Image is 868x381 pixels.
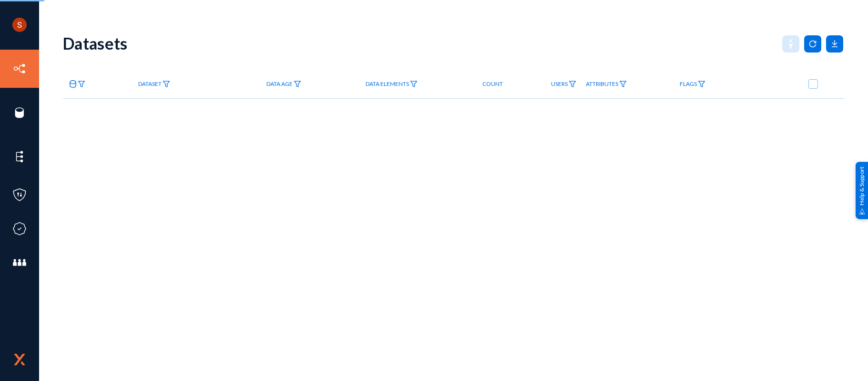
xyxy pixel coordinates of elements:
img: icon-members.svg [12,255,27,270]
img: icon-policies.svg [12,188,27,202]
img: icon-filter.svg [410,81,418,87]
a: Users [546,76,581,93]
a: Dataset [133,76,175,93]
img: ACg8ocLCHWB70YVmYJSZIkanuWRMiAOKj9BOxslbKTvretzi-06qRA=s96-c [12,18,27,32]
a: Data Elements [361,76,422,93]
img: icon-elements.svg [12,149,27,164]
span: Attributes [586,81,618,87]
img: icon-sources.svg [12,106,27,120]
span: Data Elements [366,81,409,87]
span: Dataset [138,81,162,87]
img: icon-compliance.svg [12,222,27,236]
img: icon-inventory.svg [12,62,27,76]
a: Flags [675,76,710,93]
div: Datasets [63,33,128,53]
img: icon-filter.svg [163,81,170,87]
img: icon-filter.svg [619,81,627,87]
span: Count [482,81,503,87]
span: Data Age [266,81,293,87]
img: icon-filter.svg [698,81,705,87]
img: icon-filter.svg [78,81,85,87]
span: Flags [680,81,697,87]
a: Attributes [581,76,632,93]
a: Data Age [262,76,306,93]
img: icon-filter.svg [569,81,576,87]
span: Users [551,81,568,87]
img: help_support.svg [859,208,865,214]
div: Help & Support [856,162,868,219]
img: icon-filter.svg [294,81,301,87]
